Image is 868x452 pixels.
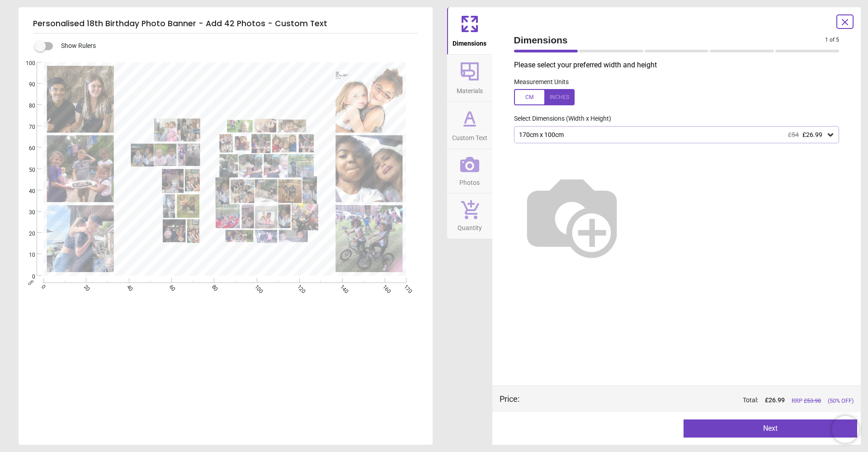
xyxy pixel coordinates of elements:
[18,123,35,131] span: 70
[453,35,486,48] span: Dimensions
[447,193,492,239] button: Quantity
[447,55,492,102] button: Materials
[514,158,630,273] img: Helper for size comparison
[832,416,859,443] iframe: Brevo live chat
[792,397,821,405] span: RRP
[18,251,35,259] span: 10
[18,60,35,67] span: 100
[518,131,826,139] div: 170cm x 100cm
[40,41,433,52] div: Show Rulers
[458,219,482,233] span: Quantity
[514,60,847,70] p: Please select your preferred width and height
[447,7,492,54] button: Dimensions
[533,396,854,405] div: Total:
[33,14,418,33] h5: Personalised 18th Birthday Photo Banner - Add 42 Photos - Custom Text
[514,78,569,87] label: Measurement Units
[514,33,826,47] span: Dimensions
[765,396,785,405] span: £
[828,397,854,405] span: (50% OFF)
[802,131,822,138] span: £26.99
[18,102,35,110] span: 80
[447,149,492,193] button: Photos
[18,81,35,89] span: 90
[459,174,480,188] span: Photos
[18,166,35,174] span: 50
[804,397,821,404] span: £ 53.98
[457,82,483,96] span: Materials
[18,145,35,152] span: 60
[452,129,487,143] span: Custom Text
[684,419,857,438] button: Next
[18,209,35,217] span: 30
[825,36,839,44] span: 1 of 5
[18,230,35,238] span: 20
[18,188,35,195] span: 40
[18,273,35,281] span: 0
[507,114,611,123] label: Select Dimensions (Width x Height)
[447,102,492,149] button: Custom Text
[788,131,799,138] span: £54
[500,393,519,405] div: Price :
[769,396,785,404] span: 26.99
